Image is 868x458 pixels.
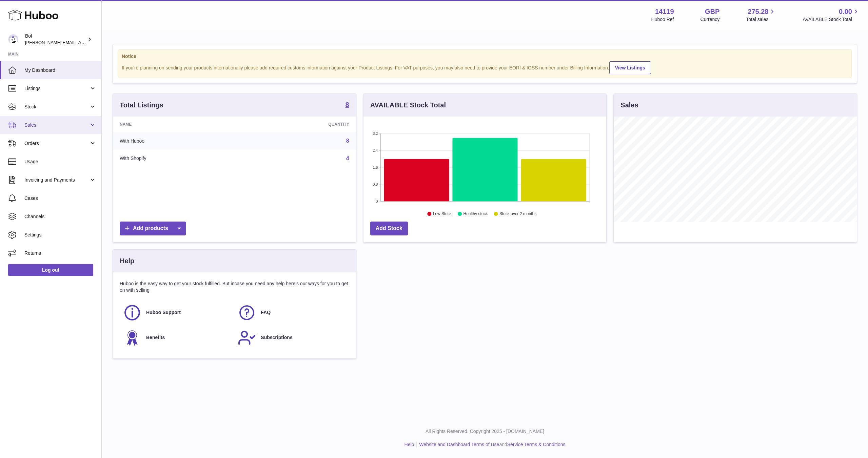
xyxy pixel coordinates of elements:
[373,165,378,169] text: 1.6
[113,132,244,150] td: With Huboo
[122,53,848,60] strong: Notice
[507,442,566,447] a: Service Terms & Conditions
[24,159,96,165] span: Usage
[705,7,719,16] strong: GBP
[701,16,720,23] div: Currency
[244,117,356,132] th: Quantity
[24,104,89,110] span: Stock
[373,182,378,186] text: 0.8
[346,155,349,161] a: 4
[24,232,96,238] span: Settings
[748,7,768,16] span: 275.28
[24,250,96,256] span: Returns
[803,16,860,23] span: AVAILABLE Stock Total
[376,199,378,203] text: 0
[346,101,349,109] a: 8
[803,7,860,23] a: 0.00 AVAILABLE Stock Total
[419,442,499,447] a: Website and Dashboard Terms of Use
[8,264,93,276] a: Log out
[405,442,414,447] a: Help
[346,101,349,108] strong: 8
[655,7,674,16] strong: 14119
[609,61,651,74] a: View Listings
[373,148,378,152] text: 2.4
[123,304,231,322] a: Huboo Support
[238,329,346,347] a: Subscriptions
[24,177,89,183] span: Invoicing and Payments
[25,33,86,46] div: Bol
[113,150,244,167] td: With Shopify
[417,441,565,448] li: and
[746,16,776,23] span: Total sales
[651,16,674,23] div: Huboo Ref
[433,212,452,216] text: Low Stock
[120,222,186,235] a: Add products
[113,117,244,132] th: Name
[746,7,776,23] a: 275.28 Total sales
[123,329,231,347] a: Benefits
[346,138,349,144] a: 8
[120,256,134,266] h3: Help
[24,195,96,202] span: Cases
[373,131,378,136] text: 3.2
[25,40,136,45] span: [PERSON_NAME][EMAIL_ADDRESS][DOMAIN_NAME]
[24,140,89,147] span: Orders
[146,334,165,341] span: Benefits
[120,101,163,110] h3: Total Listings
[24,67,96,74] span: My Dashboard
[120,280,349,293] p: Huboo is the easy way to get your stock fulfilled. But incase you need any help here's our ways f...
[261,309,271,316] span: FAQ
[107,428,863,435] p: All Rights Reserved. Copyright 2025 - [DOMAIN_NAME]
[238,304,346,322] a: FAQ
[146,309,181,316] span: Huboo Support
[620,101,638,110] h3: Sales
[8,34,18,44] img: james.enever@bolfoods.com
[370,101,446,110] h3: AVAILABLE Stock Total
[24,85,89,92] span: Listings
[499,212,536,216] text: Stock over 2 months
[122,60,848,74] div: If you're planning on sending your products internationally please add required customs informati...
[24,213,96,220] span: Channels
[463,212,488,216] text: Healthy stock
[24,122,89,128] span: Sales
[261,334,292,341] span: Subscriptions
[839,7,852,16] span: 0.00
[370,222,408,235] a: Add Stock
